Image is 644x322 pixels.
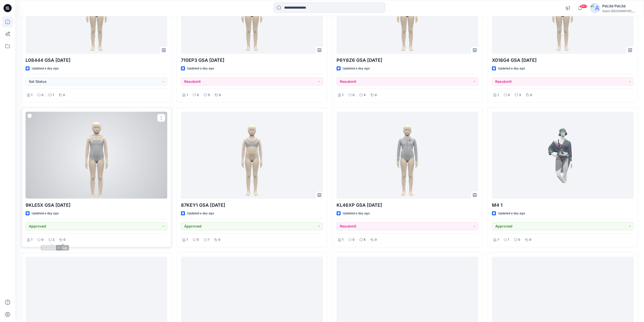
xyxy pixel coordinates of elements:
p: 2 [53,237,54,242]
p: 1 [342,92,343,98]
div: Swim [GEOGRAPHIC_DATA] [602,9,638,13]
p: 6 [364,237,366,242]
span: 99+ [580,4,587,8]
p: 1 [497,237,499,242]
p: 1 [31,92,32,98]
p: Updated a day ago [498,66,525,71]
p: 87KEY1 GSA [DATE] [181,202,323,209]
p: 1 [342,237,343,242]
p: Updated a day ago [32,66,59,71]
p: Updated a day ago [32,211,59,216]
a: KL46XP GSA 2025.8.12 [337,112,478,199]
p: Updated a day ago [498,211,525,216]
p: 9KLE5X GSA [DATE] [26,202,167,209]
p: L08444 GSA [DATE] [26,57,167,64]
p: 0 [375,237,377,242]
p: Updated a day ago [187,211,214,216]
p: 0 [41,237,44,242]
p: 0 [518,237,520,242]
a: 87KEY1 GSA 2025.8.7 [181,112,323,199]
p: 0 [64,237,66,242]
p: 0 [375,92,377,98]
p: X018G4 GSA [DATE] [492,57,634,64]
p: 0 [219,92,221,98]
img: avatar [590,3,600,13]
p: Updated a day ago [343,66,370,71]
p: M4 1 [492,202,634,209]
p: 0 [529,237,531,242]
p: 710EP3 GSA [DATE] [181,57,323,64]
p: Updated a day ago [187,66,214,71]
p: 0 [352,237,355,242]
p: 0 [218,237,220,242]
p: KL46XP GSA [DATE] [337,202,478,209]
p: 4 [364,92,366,98]
p: 3 [519,92,521,98]
p: 1 [508,237,509,242]
p: 1 [208,237,209,242]
p: 1 [53,92,54,98]
p: 0 [530,92,532,98]
a: M4 1 [492,112,634,199]
p: 1 [31,237,32,242]
p: P6Y8Z6 GSA [DATE] [337,57,478,64]
p: 0 [352,92,355,98]
p: 5 [208,92,210,98]
p: 1 [186,237,188,242]
a: 9KLE5X GSA 2025.07.31 [26,112,167,199]
p: 0 [197,92,199,98]
p: 1 [497,92,499,98]
p: 0 [41,92,44,98]
p: 0 [508,92,510,98]
p: 0 [197,237,199,242]
p: 1 [186,92,188,98]
div: Pdc3d Pdc3d [602,3,638,9]
p: Updated a day ago [343,211,370,216]
p: 0 [63,92,65,98]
